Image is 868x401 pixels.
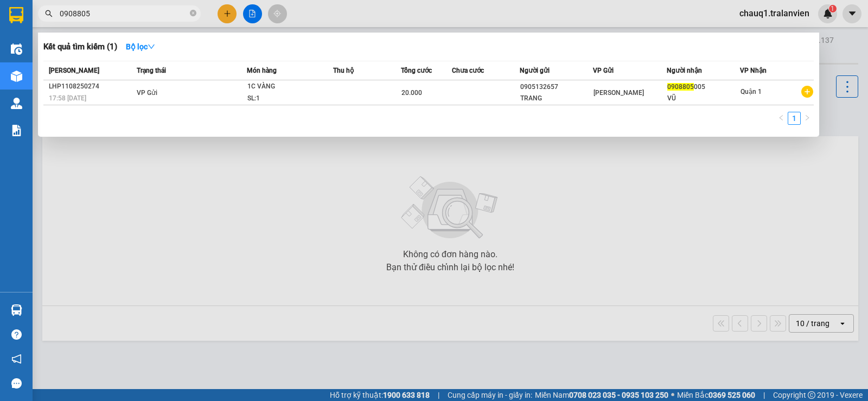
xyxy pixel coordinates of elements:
[11,71,22,82] img: warehouse-icon
[801,112,814,125] button: right
[148,43,155,50] span: down
[11,354,22,364] span: notification
[247,81,329,93] div: 1C VÀNG
[11,329,22,340] span: question-circle
[740,67,767,74] span: VP Nhận
[520,81,593,93] div: 0905132657
[49,67,99,74] span: [PERSON_NAME]
[788,112,801,125] li: 1
[247,93,329,105] div: SL: 1
[593,67,614,74] span: VP Gửi
[801,112,814,125] li: Next Page
[190,10,196,16] span: close-circle
[126,42,155,51] strong: Bộ lọc
[11,304,22,316] img: warehouse-icon
[788,112,800,124] a: 1
[520,67,550,74] span: Người gửi
[49,94,86,102] span: 17:58 [DATE]
[401,67,432,74] span: Tổng cước
[49,81,133,92] div: LHP1108250274
[667,67,702,74] span: Người nhận
[801,86,813,98] span: plus-circle
[247,67,277,74] span: Món hàng
[137,89,157,97] span: VP Gửi
[117,38,164,55] button: Bộ lọcdown
[775,112,788,125] li: Previous Page
[593,89,644,97] span: [PERSON_NAME]
[778,114,784,121] span: left
[137,67,166,74] span: Trạng thái
[60,8,188,20] input: Tìm tên, số ĐT hoặc mã đơn
[190,9,196,19] span: close-circle
[43,41,117,53] h3: Kết quả tìm kiếm ( 1 )
[667,83,694,91] span: 0908805
[9,7,23,23] img: logo-vxr
[520,93,593,104] div: TRANG
[741,88,762,96] span: Quận 1
[667,93,740,104] div: VŨ
[775,112,788,125] button: left
[45,10,53,17] span: search
[804,114,810,121] span: right
[11,98,22,109] img: warehouse-icon
[333,67,354,74] span: Thu hộ
[401,89,422,97] span: 20.000
[11,125,22,136] img: solution-icon
[11,43,22,55] img: warehouse-icon
[667,81,740,93] div: 005
[11,378,22,389] span: message
[452,67,484,74] span: Chưa cước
